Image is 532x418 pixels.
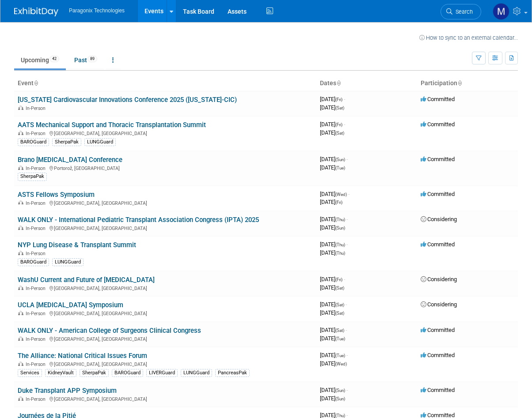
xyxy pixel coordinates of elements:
[320,216,348,222] span: [DATE]
[18,276,155,284] a: WashU Current and Future of [MEDICAL_DATA]
[320,129,344,136] span: [DATE]
[18,251,23,255] img: In-Person Event
[320,327,347,333] span: [DATE]
[335,336,345,341] span: (Tue)
[346,387,348,393] span: -
[346,216,348,222] span: -
[421,327,455,333] span: Committed
[80,369,109,377] div: SherpaPak
[18,258,49,266] div: BAROGuard
[320,284,344,291] span: [DATE]
[26,226,48,231] span: In-Person
[18,96,237,104] a: [US_STATE] Cardiovascular Innovations Conference 2025 ([US_STATE]-CIC)
[18,241,136,249] a: NYP Lung Disease & Transplant Summit
[18,336,23,341] img: In-Person Event
[457,79,462,87] a: Sort by Participation Type
[335,97,342,102] span: (Fri)
[335,286,344,290] span: (Sat)
[49,56,59,62] span: 42
[52,138,81,146] div: SherpaPak
[18,164,313,171] div: Portorož, [GEOGRAPHIC_DATA]
[14,76,316,91] th: Event
[84,138,116,146] div: LUNGGuard
[26,131,48,136] span: In-Person
[320,387,348,393] span: [DATE]
[18,138,49,146] div: BAROGuard
[316,76,417,91] th: Dates
[18,395,313,402] div: [GEOGRAPHIC_DATA], [GEOGRAPHIC_DATA]
[421,387,455,393] span: Committed
[26,200,48,206] span: In-Person
[419,34,518,41] a: How to sync to an external calendar...
[320,352,348,358] span: [DATE]
[320,156,348,162] span: [DATE]
[26,286,48,291] span: In-Person
[335,242,345,247] span: (Thu)
[18,216,259,224] a: WALK ONLY - International Pediatric Transplant Association Congress (IPTA) 2025
[18,362,23,366] img: In-Person Event
[335,353,345,358] span: (Tue)
[344,276,345,282] span: -
[14,52,66,68] a: Upcoming42
[18,327,201,335] a: WALK ONLY - American College of Surgeons Clinical Congress
[493,3,509,20] img: Mary Jacoski
[14,8,58,16] img: ExhibitDay
[18,396,23,401] img: In-Person Event
[320,301,347,308] span: [DATE]
[335,328,344,333] span: (Sat)
[335,302,344,307] span: (Sat)
[335,311,344,316] span: (Sat)
[346,352,348,358] span: -
[320,96,345,102] span: [DATE]
[18,129,313,136] div: [GEOGRAPHIC_DATA], [GEOGRAPHIC_DATA]
[26,105,48,111] span: In-Person
[335,277,342,282] span: (Fri)
[45,369,76,377] div: KidneyVault
[18,166,23,170] img: In-Person Event
[18,352,147,360] a: The Alliance: National Critical Issues Forum
[26,166,48,171] span: In-Person
[320,164,345,171] span: [DATE]
[34,79,38,87] a: Sort by Event Name
[320,309,344,316] span: [DATE]
[335,122,342,127] span: (Fri)
[320,395,345,402] span: [DATE]
[320,335,345,342] span: [DATE]
[421,121,455,128] span: Committed
[52,258,84,266] div: LUNGGuard
[18,199,313,206] div: [GEOGRAPHIC_DATA], [GEOGRAPHIC_DATA]
[26,396,48,402] span: In-Person
[320,104,344,111] span: [DATE]
[320,224,345,231] span: [DATE]
[421,156,455,162] span: Committed
[346,301,347,308] span: -
[441,4,481,19] a: Search
[335,192,347,197] span: (Wed)
[346,156,348,162] span: -
[18,286,23,290] img: In-Person Event
[18,224,313,231] div: [GEOGRAPHIC_DATA], [GEOGRAPHIC_DATA]
[335,166,345,170] span: (Tue)
[320,249,345,256] span: [DATE]
[335,396,345,401] span: (Sun)
[18,335,313,342] div: [GEOGRAPHIC_DATA], [GEOGRAPHIC_DATA]
[335,157,345,162] span: (Sun)
[335,388,345,393] span: (Sun)
[344,96,345,102] span: -
[335,413,345,418] span: (Thu)
[452,8,473,15] span: Search
[335,226,345,230] span: (Sun)
[18,156,122,164] a: Brano [MEDICAL_DATA] Conference
[421,301,457,308] span: Considering
[346,327,347,333] span: -
[335,362,347,366] span: (Wed)
[320,360,347,367] span: [DATE]
[18,309,313,316] div: [GEOGRAPHIC_DATA], [GEOGRAPHIC_DATA]
[417,76,518,91] th: Participation
[335,200,342,205] span: (Fri)
[18,200,23,205] img: In-Person Event
[146,369,178,377] div: LIVERGuard
[320,276,345,282] span: [DATE]
[335,217,345,222] span: (Thu)
[18,387,117,395] a: Duke Transplant APP Symposium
